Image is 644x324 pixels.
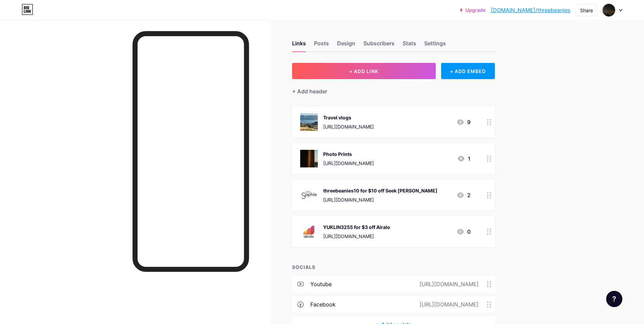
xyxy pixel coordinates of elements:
[456,191,471,199] div: 2
[300,113,318,131] img: Travel vlogs
[323,160,374,167] div: [URL][DOMAIN_NAME]
[456,228,471,236] div: 0
[323,123,374,130] div: [URL][DOMAIN_NAME]
[310,280,332,288] div: youtube
[460,7,485,13] a: Upgrade
[409,280,487,288] div: [URL][DOMAIN_NAME]
[292,263,495,271] div: SOCIALS
[456,118,471,126] div: 9
[323,151,374,158] div: Photo Prints
[323,114,374,121] div: Travel vlogs
[441,63,495,79] div: + ADD EMBED
[300,150,318,167] img: Photo Prints
[292,87,327,95] div: + Add header
[491,6,570,14] a: [DOMAIN_NAME]/threebeanies
[602,4,615,17] img: threebeanies
[323,224,390,231] div: YUKLIN3255 for $3 off Airalo
[323,187,437,194] div: threebeanies10 for $10 off Seek [PERSON_NAME]
[300,186,318,204] img: threebeanies10 for $10 off Seek Sophie
[363,39,395,51] div: Subscribers
[337,39,355,51] div: Design
[323,233,390,240] div: [URL][DOMAIN_NAME]
[349,68,378,74] span: + ADD LINK
[292,63,436,79] button: + ADD LINK
[323,196,437,203] div: [URL][DOMAIN_NAME]
[300,223,318,240] img: YUKLIN3255 for $3 off Airalo
[403,39,416,51] div: Stats
[292,39,306,51] div: Links
[580,7,593,14] div: Share
[457,155,471,163] div: 1
[424,39,446,51] div: Settings
[310,300,336,308] div: facebook
[314,39,329,51] div: Posts
[409,300,487,308] div: [URL][DOMAIN_NAME]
